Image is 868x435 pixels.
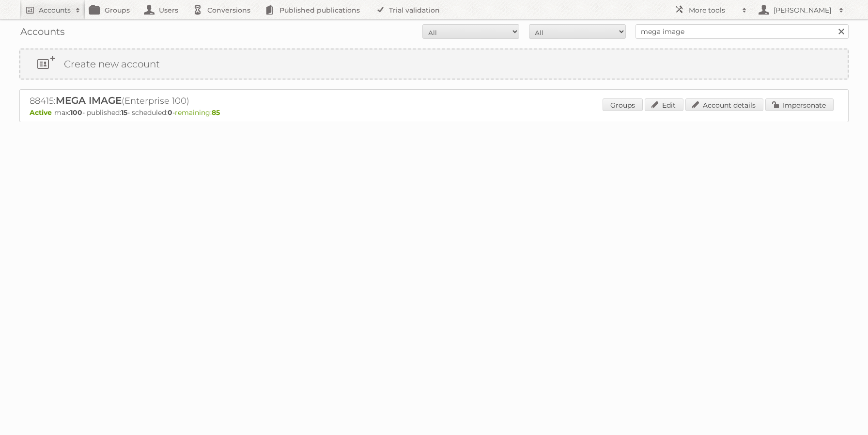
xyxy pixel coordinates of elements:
[121,108,127,117] strong: 15
[765,98,834,111] a: Impersonate
[175,108,220,117] span: remaining:
[39,5,71,15] h2: Accounts
[685,98,763,111] a: Account details
[56,95,122,106] span: MEGA IMAGE
[771,5,834,15] h2: [PERSON_NAME]
[603,98,643,111] a: Groups
[30,108,838,117] p: max: - published: - scheduled: -
[30,95,369,107] h2: 88415: (Enterprise 100)
[212,108,220,117] strong: 85
[30,108,54,117] span: Active
[645,98,683,111] a: Edit
[20,49,848,79] a: Create new account
[70,108,82,117] strong: 100
[689,5,737,15] h2: More tools
[168,108,172,117] strong: 0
